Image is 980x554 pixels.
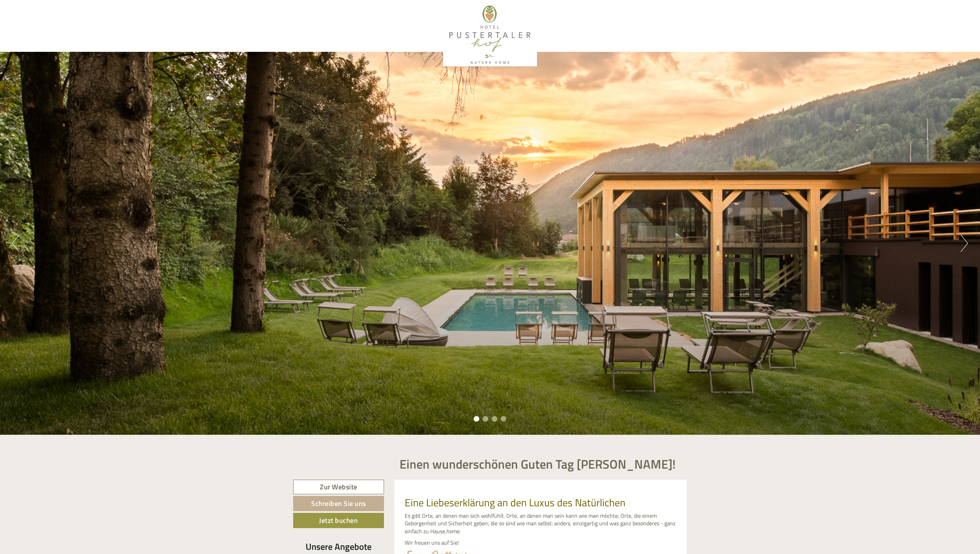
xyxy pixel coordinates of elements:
[400,457,676,471] h1: Einen wunderschönen Guten Tag [PERSON_NAME]!
[405,495,625,510] span: Eine Liebeserklärung an den Luxus des Natürlichen
[293,480,384,495] a: Zur Website
[12,235,19,252] button: Previous
[961,235,968,252] button: Next
[405,512,677,536] p: Es gibt Orte, an denen man sich wohlfühlt. Orte, an denen man sein kann wie man möchte; Orte, die...
[293,513,384,528] a: Jetzt buchen
[405,539,677,547] p: Wir freuen uns auf Sie!
[293,496,384,511] a: Schreiben Sie uns
[446,527,460,535] em: home.
[293,540,384,553] div: Unsere Angebote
